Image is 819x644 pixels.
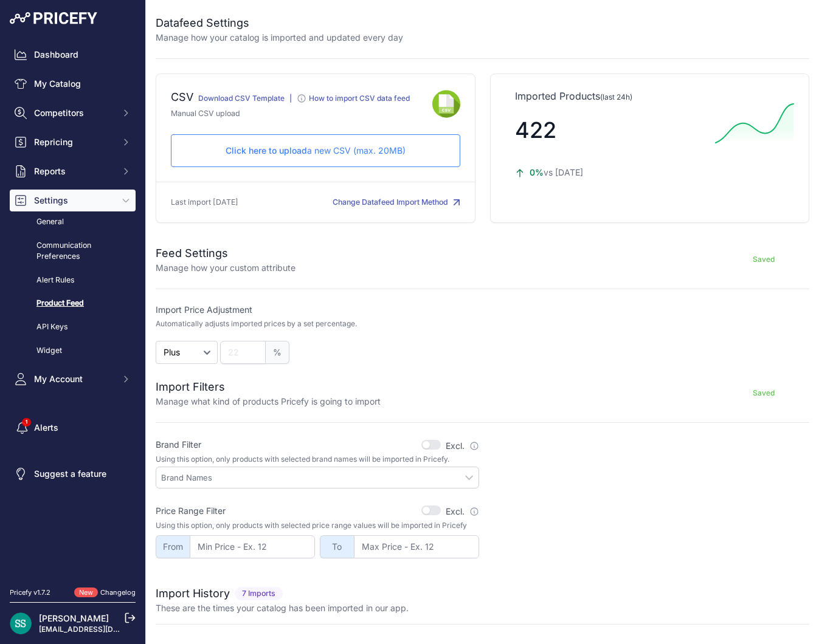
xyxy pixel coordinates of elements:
[10,44,136,573] nav: Sidebar
[446,505,479,518] label: Excl.
[100,588,136,597] a: Changelog
[10,340,136,361] a: Widget
[309,94,410,103] div: How to import CSV data feed
[156,15,403,32] h2: Datafeed Settings
[156,505,226,517] label: Price Range Filter
[156,396,381,408] p: Manage what kind of products Pricefy is going to import
[10,235,136,267] a: Communication Preferences
[156,602,409,614] p: These are the times your catalog has been imported in our app.
[10,12,97,24] img: Pricefy Logo
[10,73,136,95] a: My Catalog
[10,190,136,211] button: Settings
[354,535,479,558] input: Max Price - Ex. 12
[10,587,50,598] div: Pricefy v1.7.2
[156,32,403,44] p: Manage how your catalog is imported and updated every day
[515,166,706,179] p: vs [DATE]
[34,194,114,207] span: Settings
[156,454,479,464] p: Using this option, only products with selected brand names will be imported in Pricefy.
[181,145,450,157] p: a new CSV (max. 20MB)
[226,145,307,156] span: Click here to upload
[10,293,136,314] a: Product Feed
[171,89,193,108] div: CSV
[190,535,315,558] input: Min Price - Ex. 12
[266,341,289,364] span: %
[156,319,357,329] p: Automatically adjusts imported prices by a set percentage.
[39,613,109,623] a: [PERSON_NAME]
[333,197,460,208] button: Change Datafeed Import Method
[171,108,432,120] p: Manual CSV upload
[10,102,136,124] button: Competitors
[39,625,166,634] a: [EMAIL_ADDRESS][DOMAIN_NAME]
[34,136,114,148] span: Repricing
[156,585,230,602] h2: Import History
[156,535,190,558] span: From
[718,383,809,403] button: Saved
[320,535,354,558] span: To
[600,92,632,101] span: (last 24h)
[156,245,295,262] h2: Feed Settings
[446,440,479,452] label: Excl.
[10,44,136,66] a: Dashboard
[220,341,266,364] input: 22
[198,94,285,103] a: Download CSV Template
[74,587,98,598] span: New
[34,373,114,385] span: My Account
[10,368,136,390] button: My Account
[161,472,479,483] input: Brand Names
[10,317,136,338] a: API Keys
[515,89,785,103] p: Imported Products
[10,160,136,182] button: Reports
[515,117,556,143] span: 422
[10,211,136,233] a: General
[297,96,410,105] a: How to import CSV data feed
[156,262,295,274] p: Manage how your custom attribute
[156,521,479,530] p: Using this option, only products with selected price range values will be imported in Pricefy
[289,94,292,108] div: |
[10,270,136,291] a: Alert Rules
[10,417,136,439] a: Alerts
[34,165,114,177] span: Reports
[718,250,809,269] button: Saved
[171,197,238,208] p: Last import [DATE]
[10,463,136,485] a: Suggest a feature
[34,107,114,119] span: Competitors
[530,167,544,177] span: 0%
[156,379,381,396] h2: Import Filters
[156,439,201,451] label: Brand Filter
[156,304,479,316] label: Import Price Adjustment
[235,587,283,601] span: 7 Imports
[10,131,136,153] button: Repricing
